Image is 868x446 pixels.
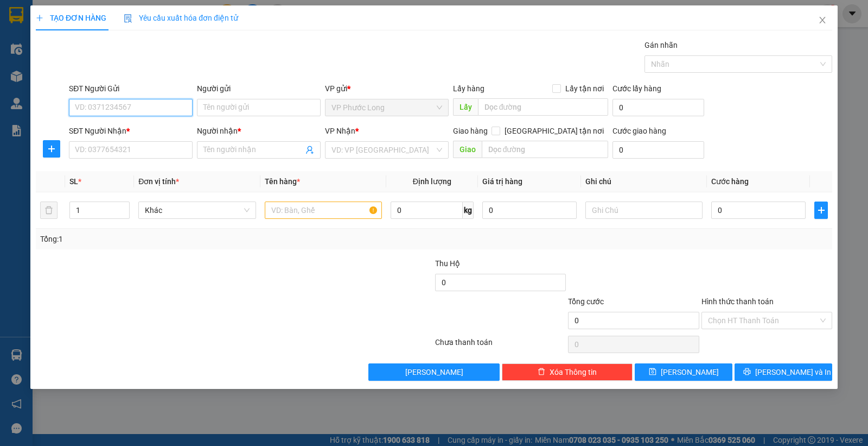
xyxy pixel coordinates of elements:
[69,83,193,95] div: SĐT Người Gửi
[478,98,609,116] input: Dọc đường
[453,127,488,135] span: Giao hàng
[124,14,238,22] span: Yêu cầu xuất hóa đơn điện tử
[117,202,129,210] span: Increase Value
[325,83,449,95] div: VP gửi
[649,368,656,376] span: save
[818,16,827,24] span: close
[482,141,609,158] input: Dọc đường
[305,146,314,154] span: user-add
[117,210,129,218] span: Decrease Value
[815,206,827,215] span: plus
[145,202,249,218] span: Khác
[463,202,474,219] span: kg
[43,145,60,153] span: plus
[197,125,321,137] div: Người nhận
[550,366,597,378] span: Xóa Thông tin
[807,5,838,36] button: Close
[735,363,832,381] button: printer[PERSON_NAME] và In
[500,125,608,137] span: [GEOGRAPHIC_DATA] tận nơi
[711,177,749,186] span: Cước hàng
[814,202,828,219] button: plus
[36,14,43,22] span: plus
[482,202,577,219] input: 0
[453,141,482,158] span: Giao
[585,202,703,219] input: Ghi Chú
[40,233,336,245] div: Tổng: 1
[701,297,774,306] label: Hình thức thanh toán
[434,336,567,355] div: Chưa thanh toán
[265,177,300,186] span: Tên hàng
[124,14,132,23] img: icon
[120,211,127,218] span: down
[612,127,666,135] label: Cước giao hàng
[635,363,732,381] button: save[PERSON_NAME]
[612,84,661,93] label: Cước lấy hàng
[368,363,499,381] button: [PERSON_NAME]
[331,99,442,116] span: VP Phước Long
[197,83,321,95] div: Người gửi
[435,259,460,268] span: Thu Hộ
[561,83,608,95] span: Lấy tận nơi
[482,177,522,186] span: Giá trị hàng
[453,98,478,116] span: Lấy
[69,125,193,137] div: SĐT Người Nhận
[538,368,545,376] span: delete
[325,127,355,135] span: VP Nhận
[661,366,719,378] span: [PERSON_NAME]
[40,202,58,219] button: delete
[743,368,751,376] span: printer
[755,366,831,378] span: [PERSON_NAME] và In
[43,140,60,158] button: plus
[405,366,463,378] span: [PERSON_NAME]
[265,202,382,219] input: VD: Bàn, Ghế
[69,177,78,186] span: SL
[644,41,678,49] label: Gán nhãn
[581,171,707,192] th: Ghi chú
[612,141,704,159] input: Cước giao hàng
[36,14,106,22] span: TẠO ĐƠN HÀNG
[453,84,484,93] span: Lấy hàng
[502,363,633,381] button: deleteXóa Thông tin
[120,204,127,210] span: up
[413,177,451,186] span: Định lượng
[612,99,704,116] input: Cước lấy hàng
[568,297,604,306] span: Tổng cước
[138,177,179,186] span: Đơn vị tính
